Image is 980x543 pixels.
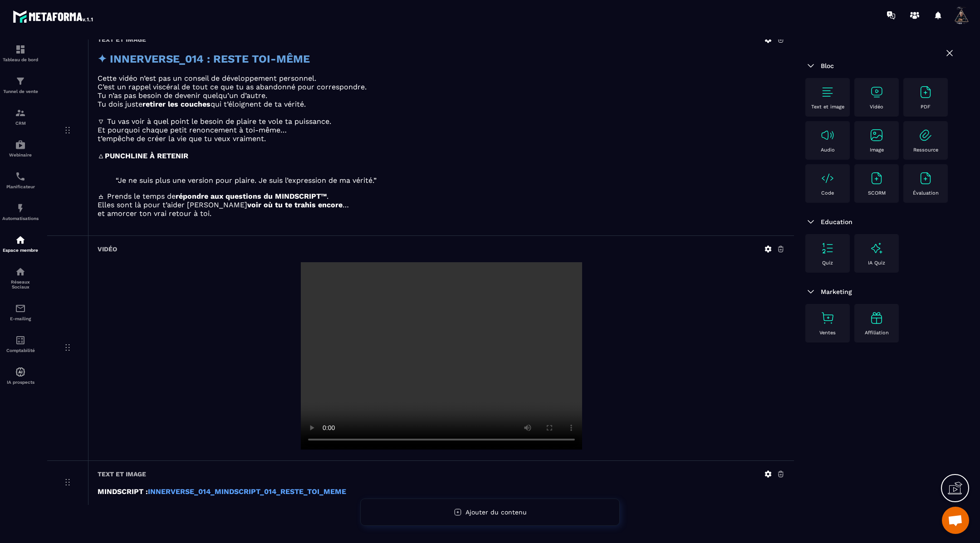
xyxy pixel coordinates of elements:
[918,128,933,142] img: text-image no-wra
[820,85,835,99] img: text-image no-wra
[15,171,26,182] img: scheduler
[247,201,343,209] strong: voir où tu te trahis encore
[865,330,889,336] p: Affiliation
[105,152,188,160] strong: PUNCHLINE À RETENIR
[15,303,26,314] img: email
[820,171,835,186] img: text-image no-wra
[15,203,26,214] img: automations
[98,100,785,108] p: Tu dois juste qui t’éloignent de ta vérité.
[869,128,884,142] img: text-image no-wra
[176,192,327,201] strong: répondre aux questions du MINDSCRIPT™
[820,128,835,142] img: text-image no-wra
[821,147,835,153] p: Audio
[942,507,969,534] a: Ouvrir le chat
[918,85,933,99] img: text-image no-wra
[98,74,785,83] p: Cette vidéo n’est pas un conseil de développement personnel.
[98,152,785,160] p: 🜂
[2,328,39,360] a: accountantaccountantComptabilité
[98,36,146,43] h6: Text et image
[918,171,933,186] img: text-image no-wra
[15,76,26,87] img: formation
[2,348,39,353] p: Comptabilité
[148,487,346,496] a: INNERVERSE_014_MINDSCRIPT_014_RESTE_TOI_MEME
[13,8,94,24] img: logo
[98,134,785,143] p: t’empêche de créer la vie que tu veux vraiment.
[811,104,844,110] p: Text et image
[868,190,886,196] p: SCORM
[2,216,39,221] p: Automatisations
[2,69,39,101] a: formationformationTunnel de vente
[98,487,148,496] strong: MINDSCRIPT :
[805,286,816,297] img: arrow-down
[15,44,26,55] img: formation
[465,509,527,516] span: Ajouter du contenu
[98,209,785,218] p: et amorcer ton vrai retour à toi.
[2,279,39,289] p: Réseaux Sociaux
[2,380,39,385] p: IA prospects
[2,152,39,157] p: Webinaire
[98,201,785,209] p: Elles sont là pour t’aider [PERSON_NAME] …
[869,241,884,255] img: text-image
[869,85,884,99] img: text-image no-wra
[820,311,835,325] img: text-image no-wra
[15,108,26,118] img: formation
[2,57,39,62] p: Tableau de bord
[15,367,26,377] img: automations
[821,218,853,225] span: Education
[819,330,836,336] p: Ventes
[98,91,785,100] p: Tu n’as pas besoin de devenir quelqu’un d’autre.
[2,89,39,94] p: Tunnel de vente
[2,121,39,126] p: CRM
[913,190,939,196] p: Évaluation
[2,296,39,328] a: emailemailE-mailing
[821,190,834,196] p: Code
[98,53,310,65] strong: ✦ INNERVERSE_014 : RESTE TOI-MÊME
[868,260,885,266] p: IA Quiz
[870,147,884,153] p: Image
[822,260,833,266] p: Quiz
[2,196,39,228] a: automationsautomationsAutomatisations
[98,117,785,126] p: 🜄 Tu vas voir à quel point le besoin de plaire te vole ta puissance.
[2,316,39,321] p: E-mailing
[2,37,39,69] a: formationformationTableau de bord
[870,104,883,110] p: Vidéo
[15,139,26,150] img: automations
[15,335,26,346] img: accountant
[98,83,785,91] p: C’est un rappel viscéral de tout ce que tu as abandonné pour correspondre.
[821,288,852,295] span: Marketing
[2,248,39,253] p: Espace membre
[98,192,785,201] p: 🜁 Prends le temps de .
[805,60,816,71] img: arrow-down
[142,100,211,108] strong: retirer les couches
[921,104,931,110] p: PDF
[98,470,146,478] h6: Text et image
[805,216,816,227] img: arrow-down
[98,245,117,253] h6: Vidéo
[2,132,39,164] a: automationsautomationsWebinaire
[820,241,835,255] img: text-image no-wra
[869,311,884,325] img: text-image
[2,164,39,196] a: schedulerschedulerPlanificateur
[2,101,39,132] a: formationformationCRM
[869,171,884,186] img: text-image no-wra
[98,126,785,134] p: Et pourquoi chaque petit renoncement à toi-même…
[2,259,39,296] a: social-networksocial-networkRéseaux Sociaux
[15,266,26,277] img: social-network
[913,147,938,153] p: Ressource
[821,62,834,69] span: Bloc
[2,184,39,189] p: Planificateur
[116,176,767,185] blockquote: “Je ne suis plus une version pour plaire. Je suis l’expression de ma vérité.”
[15,235,26,245] img: automations
[2,228,39,259] a: automationsautomationsEspace membre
